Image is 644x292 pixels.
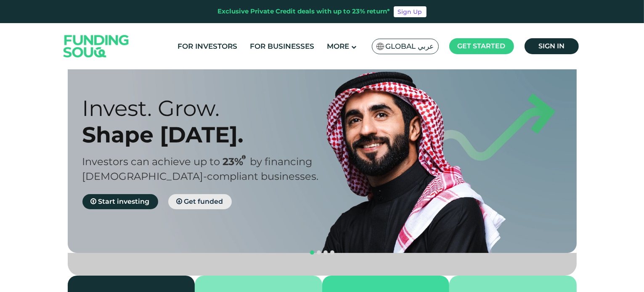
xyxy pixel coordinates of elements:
span: Get funded [184,197,223,205]
i: 23% IRR (expected) ~ 15% Net yield (expected) [242,155,246,160]
button: navigation [329,249,336,256]
span: 23% [223,155,250,168]
span: Get started [458,42,506,50]
a: For Investors [175,39,239,53]
span: More [327,42,349,50]
a: Sign in [525,38,579,54]
img: SA Flag [376,43,384,50]
span: Global عربي [386,42,434,51]
button: navigation [309,249,315,256]
button: navigation [315,249,322,256]
div: Shape [DATE]. [82,121,337,148]
button: navigation [322,249,329,256]
a: Get funded [168,194,232,209]
span: Sign in [538,42,564,50]
div: Exclusive Private Credit deals with up to 23% return* [218,7,390,16]
a: Sign Up [394,6,427,17]
a: Start investing [82,194,158,209]
img: Logo [55,25,138,68]
span: Start investing [98,197,150,205]
a: For Businesses [248,39,316,53]
span: Investors can achieve up to [82,155,220,168]
div: Invest. Grow. [82,95,337,121]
